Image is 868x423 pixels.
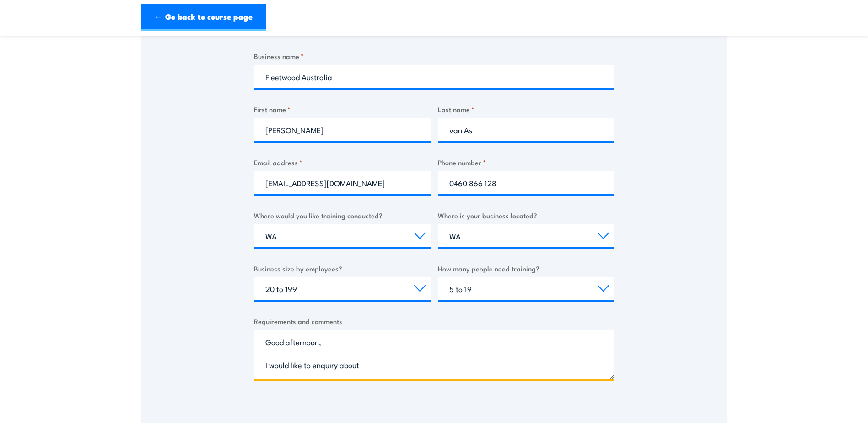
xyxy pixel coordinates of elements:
label: Last name [438,104,615,114]
label: Requirements and comments [254,316,614,326]
label: Email address [254,157,431,168]
label: Where would you like training conducted? [254,210,431,221]
label: How many people need training? [438,263,615,274]
label: Business size by employees? [254,263,431,274]
label: Phone number [438,157,615,168]
label: Where is your business located? [438,210,615,221]
label: Business name [254,51,614,61]
a: ← Go back to course page [141,4,266,31]
label: First name [254,104,431,114]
